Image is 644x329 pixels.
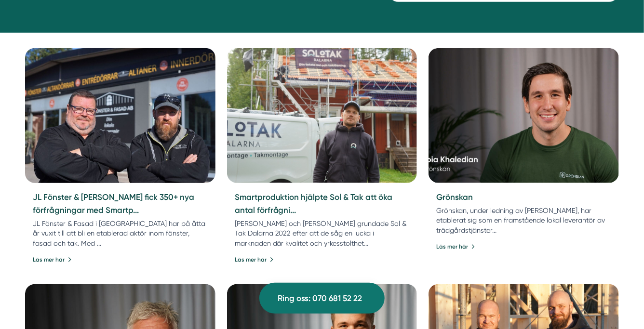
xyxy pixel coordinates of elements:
a: Läs mer här [33,255,72,264]
a: Läs mer här [235,255,274,264]
p: JL Fönster & Fasad i [GEOGRAPHIC_DATA] har på åtta år vuxit till att bli en etablerad aktör inom ... [33,219,208,248]
img: Markus ägare Sol & Tak Dalarna [227,48,417,183]
a: Markus ägare Sol & Tak Dalarna [25,48,215,183]
a: Läs mer här [436,242,475,251]
p: [PERSON_NAME] och [PERSON_NAME] grundade Sol & Tak Dalarna 2022 efter att de såg en lucka i markn... [235,219,410,248]
p: Grönskan, under ledning av [PERSON_NAME], har etablerat sig som en framstående lokal leverantör a... [436,206,611,235]
a: JL Fönster & [PERSON_NAME] fick 350+ nya förfrågningar med Smartp... [33,192,194,215]
a: Grönskan [436,192,473,202]
a: Smartproduktion hjälpte Sol & Tak att öka antal förfrågni... [235,192,393,215]
span: Ring oss: 070 681 52 22 [278,292,362,305]
img: Grönskan [429,48,619,183]
img: Markus ägare Sol & Tak Dalarna [20,45,220,186]
a: Ring oss: 070 681 52 22 [259,283,385,314]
